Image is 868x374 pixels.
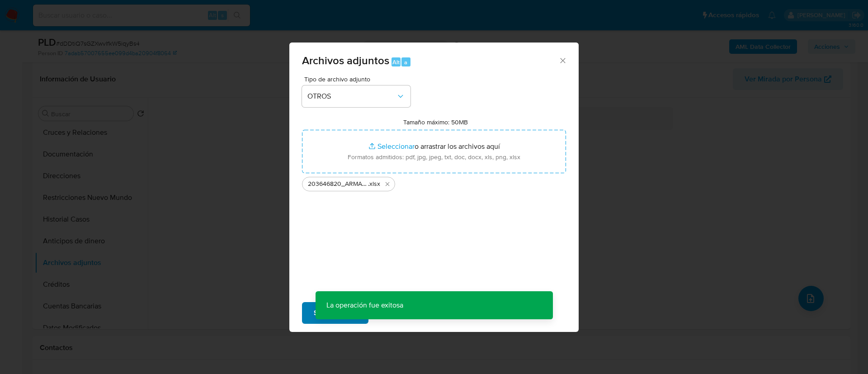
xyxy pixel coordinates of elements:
[558,56,566,64] button: Cerrar
[368,180,380,189] span: .xlsx
[382,179,393,189] button: Eliminar 203646820_ARMANDO COLMENARES SENGUA_AGOSTO 2025 (1).xlsx
[302,52,389,68] span: Archivos adjuntos
[304,76,413,82] span: Tipo de archivo adjunto
[302,85,410,107] button: OTROS
[307,92,396,101] span: OTROS
[404,58,407,66] span: a
[403,118,468,126] label: Tamaño máximo: 50MB
[308,180,368,189] span: 203646820_ARMANDO [PERSON_NAME] SENGUA_AGOSTO 2025 (1)
[302,302,368,324] button: Subir archivo
[316,291,414,319] p: La operación fue exitosa
[302,173,566,191] ul: Archivos seleccionados
[384,303,413,323] span: Cancelar
[314,303,357,323] span: Subir archivo
[392,58,400,66] span: Alt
